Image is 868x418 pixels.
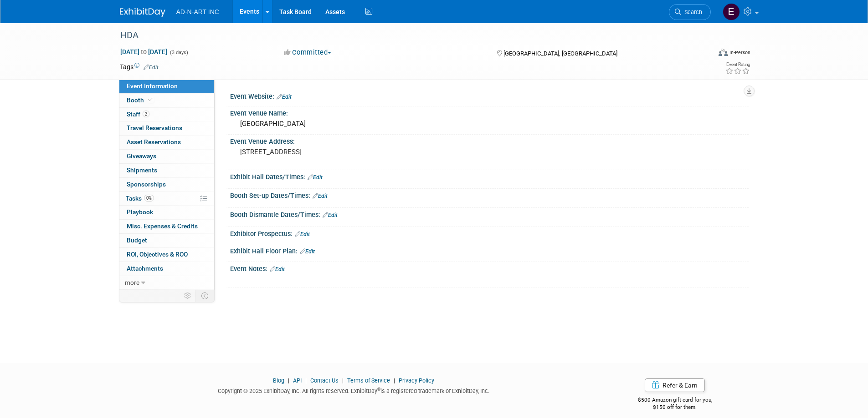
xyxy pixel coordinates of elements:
div: Booth Set-up Dates/Times: [230,189,749,201]
a: Edit [270,266,285,272]
a: Edit [144,64,159,71]
a: Terms of Service [347,377,390,384]
div: Booth Dismantle Dates/Times: [230,208,749,220]
span: Booth [127,96,154,104]
i: Booth reservation complete [148,97,153,102]
div: HDA [117,27,697,44]
a: Refer & Earn [645,378,705,392]
span: Giveaways [127,152,156,160]
span: Playbook [127,208,153,216]
div: $500 Amazon gift card for you, [601,390,749,411]
a: Sponsorships [119,178,214,191]
a: Staff2 [119,108,214,121]
div: Copyright © 2025 ExhibitDay, Inc. All rights reserved. ExhibitDay is a registered trademark of Ex... [120,385,588,395]
a: Search [669,4,711,20]
img: Eddy Ding [723,3,740,20]
a: Playbook [119,206,214,219]
div: Event Venue Address: [230,135,749,146]
span: Search [681,9,702,15]
span: (3 days) [169,50,188,55]
div: Event Rating [725,62,750,67]
a: API [293,377,302,384]
a: Booth [119,94,214,107]
span: ROI, Objectives & ROO [127,251,188,258]
span: Asset Reservations [127,138,181,146]
span: | [391,377,397,384]
div: Event Format [657,47,751,61]
a: Budget [119,234,214,247]
a: Edit [313,193,328,199]
span: [DATE] [DATE] [120,48,168,56]
div: Event Website: [230,90,749,101]
a: Edit [277,94,292,100]
div: Event Venue Name: [230,106,749,118]
span: Shipments [127,166,157,174]
span: AD-N-ART INC [176,8,219,15]
a: Blog [273,377,284,384]
span: Staff [127,111,149,118]
td: Tags [120,62,159,71]
div: $150 off for them. [601,403,749,411]
div: In-Person [729,49,750,56]
span: Tasks [126,195,154,202]
a: Contact Us [310,377,339,384]
a: Attachments [119,262,214,276]
span: | [303,377,309,384]
a: Edit [295,231,310,237]
a: Shipments [119,164,214,177]
a: Misc. Expenses & Credits [119,220,214,233]
span: | [340,377,346,384]
span: Attachments [127,265,163,272]
span: Travel Reservations [127,124,182,131]
span: Misc. Expenses & Credits [127,222,198,230]
a: Edit [300,248,315,255]
td: Personalize Event Tab Strip [180,290,196,302]
a: Privacy Policy [399,377,434,384]
span: Sponsorships [127,181,166,188]
div: Event Notes: [230,262,749,274]
span: more [125,279,139,286]
span: Event Information [127,82,178,90]
a: Asset Reservations [119,136,214,149]
span: | [286,377,292,384]
a: ROI, Objectives & ROO [119,248,214,262]
div: Exhibitor Prospectus: [230,227,749,239]
pre: [STREET_ADDRESS] [240,148,436,156]
td: Toggle Event Tabs [195,290,214,302]
span: 2 [143,111,149,117]
div: Exhibit Hall Floor Plan: [230,244,749,256]
span: Budget [127,237,147,244]
a: Tasks0% [119,192,214,206]
a: Event Information [119,80,214,93]
a: Travel Reservations [119,121,214,135]
a: more [119,276,214,290]
img: Format-Inperson.png [719,49,728,56]
a: Giveaways [119,150,214,163]
span: 0% [144,195,154,201]
sup: ® [377,387,380,392]
div: [GEOGRAPHIC_DATA] [237,117,742,131]
button: Committed [281,48,335,57]
a: Edit [308,174,323,181]
div: Exhibit Hall Dates/Times: [230,170,749,182]
span: [GEOGRAPHIC_DATA], [GEOGRAPHIC_DATA] [503,50,617,57]
img: ExhibitDay [120,8,165,17]
span: to [139,48,148,55]
a: Edit [323,212,338,218]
